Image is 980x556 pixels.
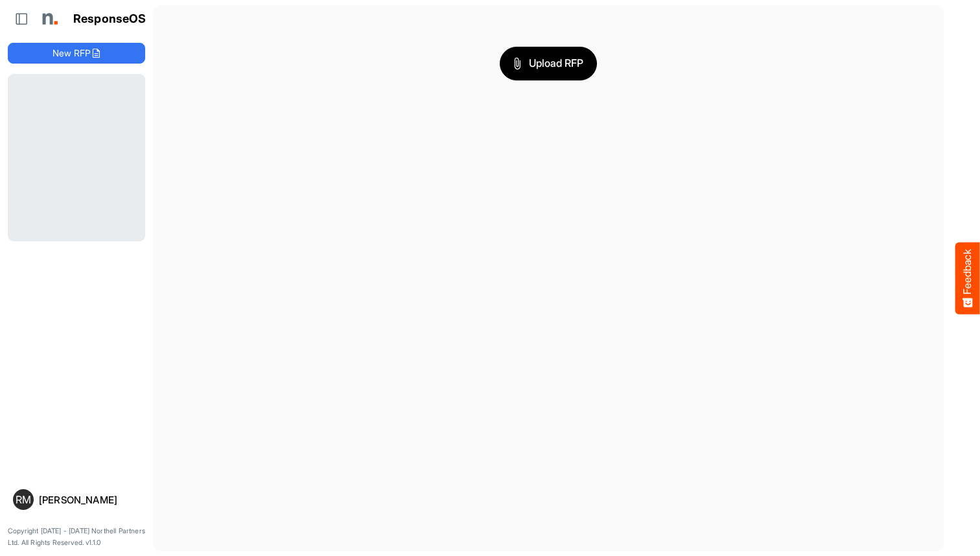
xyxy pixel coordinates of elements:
div: Loading... [8,74,145,241]
h1: ResponseOS [73,12,146,26]
span: RM [16,494,31,505]
button: Feedback [955,242,980,314]
button: New RFP [8,43,145,64]
p: Copyright [DATE] - [DATE] Northell Partners Ltd. All Rights Reserved. v1.1.0 [8,526,145,548]
span: Upload RFP [513,55,583,72]
img: Northell [36,6,62,32]
button: Upload RFP [500,47,597,80]
div: [PERSON_NAME] [39,495,140,505]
